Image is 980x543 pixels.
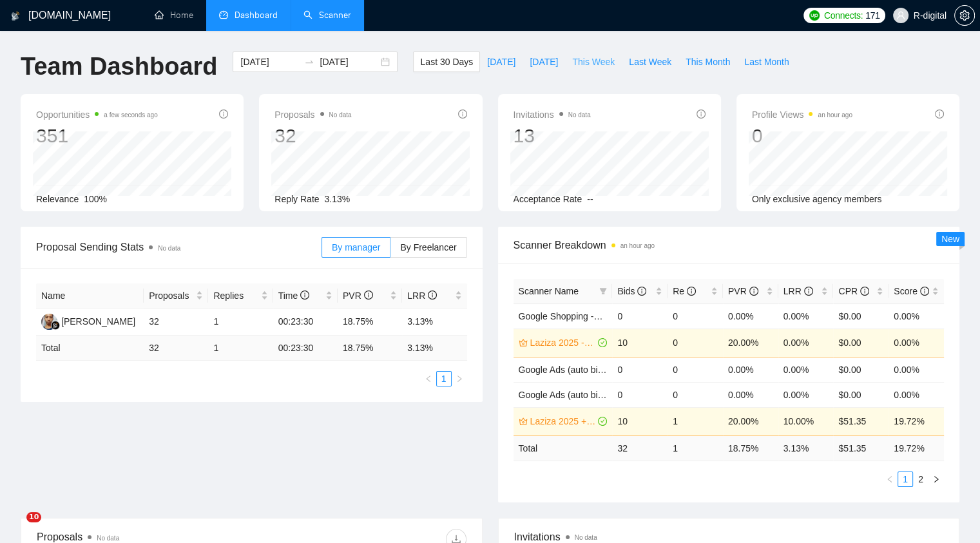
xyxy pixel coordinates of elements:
td: 0.00% [889,303,944,329]
span: left [886,475,894,483]
div: 351 [36,124,158,148]
a: Laziza 2025 - other (ex. [GEOGRAPHIC_DATA], [GEOGRAPHIC_DATA], [GEOGRAPHIC_DATA], [GEOGRAPHIC_DATA]) [530,336,596,350]
button: This Month [678,52,737,72]
li: 1 [898,472,913,487]
span: info-circle [219,110,228,119]
time: an hour ago [620,242,655,249]
span: By manager [332,242,380,252]
div: 32 [274,124,351,148]
span: No data [568,111,591,119]
div: 13 [514,124,591,148]
span: This Week [572,55,615,69]
span: info-circle [860,287,869,296]
td: 0 [612,303,668,329]
span: CPR [838,286,869,296]
td: 19.72 % [889,435,944,461]
span: Opportunities [36,107,158,122]
span: info-circle [637,287,646,296]
span: No data [158,245,180,252]
a: Google Ads (auto bidder ex GTM)-> Worldwide, Expert&Intermediate, H - $25, F -$300, 4.5 stars [519,390,904,400]
span: Scanner Breakdown [514,237,945,253]
span: 100% [84,194,107,204]
time: a few seconds ago [104,111,157,119]
td: 19.72% [889,407,944,435]
span: Reply Rate [274,194,319,204]
td: $0.00 [833,329,889,357]
span: -- [587,194,593,204]
td: $0.00 [833,357,889,382]
a: 2 [914,472,928,486]
span: This Month [686,55,730,69]
td: 0.00% [889,382,944,407]
span: [DATE] [530,55,558,69]
span: Proposals [149,289,193,303]
span: Dashboard [235,10,278,21]
button: Last Week [622,52,678,72]
div: 3 notifications [10,18,183,70]
span: info-circle [697,110,706,119]
li: Next Page [452,371,467,386]
a: Laziza 2025 + [GEOGRAPHIC_DATA], [GEOGRAPHIC_DATA], [GEOGRAPHIC_DATA] [530,414,596,428]
td: 0.00% [889,329,944,357]
td: 0.00% [723,303,778,329]
span: info-circle [920,287,929,296]
span: Proposals [274,107,351,122]
td: 3.13 % [778,435,834,461]
button: Last Month [737,52,796,72]
span: Acceptance Rate [514,194,582,204]
button: [DATE] [523,52,565,72]
p: Message from Mariia, sent 1w ago [24,50,190,61]
td: 10 [612,407,668,435]
td: 1 [208,309,273,336]
div: 0 [752,124,852,148]
img: gigradar-bm.png [51,321,60,330]
div: message notification from Mariia, 1w ago. Earn Free GigRadar Credits - Just by Sharing Your Story... [10,18,183,44]
span: Replies [213,289,258,303]
td: 0.00% [778,382,834,407]
td: 3.13 % [402,336,466,361]
td: 32 [612,435,668,461]
span: 10 [26,512,41,522]
a: 1 [437,372,451,386]
span: user [896,11,905,20]
td: 0 [668,357,723,382]
a: Google Ads (auto bidder ex GTM) -> [GEOGRAPHIC_DATA], Expert&Intermediate, H - $25, F -$300, 4.5 ... [519,365,958,375]
span: New [941,234,959,244]
td: 0 [668,303,723,329]
p: Earn Free GigRadar Credits - Just by Sharing Your Story! 💬 Want more credits for sending proposal... [37,19,177,32]
li: Next Page [928,472,944,487]
span: left [425,375,432,383]
td: 0 [612,382,668,407]
span: Profile Views [752,107,852,122]
button: right [928,472,944,487]
span: Scanner Name [519,286,579,296]
td: 10 [612,329,668,357]
span: No data [329,111,352,119]
button: This Week [565,52,622,72]
span: info-circle [458,110,467,119]
span: Relevance [36,194,79,204]
td: 00:23:30 [273,336,338,361]
td: 1 [668,435,723,461]
td: $0.00 [833,382,889,407]
td: 32 [144,336,208,361]
button: [DATE] [480,52,523,72]
button: setting [954,5,975,26]
span: Invitations [514,107,591,122]
li: Previous Page [421,371,436,386]
span: info-circle [300,291,309,300]
td: 0 [668,382,723,407]
td: $ 51.35 [833,435,889,461]
button: Last 30 Days [413,52,480,72]
th: Name [36,283,144,309]
td: 32 [144,309,208,336]
span: Score [894,286,928,296]
span: PVR [343,291,373,301]
span: info-circle [428,291,437,300]
span: Re [673,286,696,296]
td: 20.00% [723,329,778,357]
span: right [932,475,940,483]
span: No data [97,535,119,542]
a: 1 [898,472,912,486]
td: 0.00% [778,303,834,329]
